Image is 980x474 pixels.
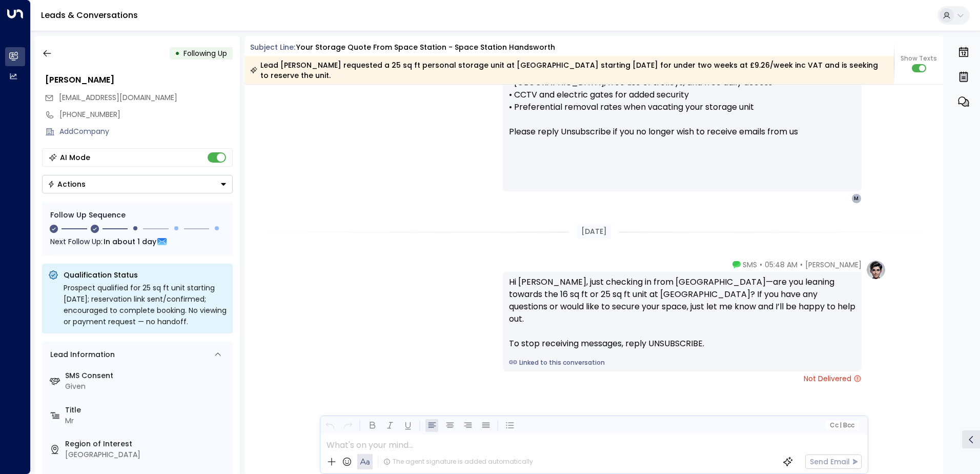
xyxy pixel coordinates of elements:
[41,9,138,21] a: Leads & Conversations
[45,74,233,86] div: [PERSON_NAME]
[42,175,233,193] div: Button group with a nested menu
[50,236,224,247] div: Next Follow Up:
[341,419,354,432] button: Redo
[383,457,533,466] div: The agent signature is added automatically
[296,42,555,53] div: Your storage quote from Space Station - Space Station Handsworth
[59,92,177,103] span: [EMAIL_ADDRESS][DOMAIN_NAME]
[104,236,156,247] span: In about 1 day
[60,152,90,163] div: AI Mode
[183,48,227,58] span: Following Up
[59,109,233,120] div: [PHONE_NUMBER]
[323,419,336,432] button: Undo
[64,282,227,327] div: Prospect qualified for 25 sq ft unit starting [DATE]; reservation link sent/confirmed; encouraged...
[65,449,229,460] div: [GEOGRAPHIC_DATA]
[805,260,862,270] span: [PERSON_NAME]
[42,175,233,193] button: Actions
[825,421,858,430] button: Cc|Bcc
[65,416,229,426] div: Mr
[65,370,229,381] label: SMS Consent
[250,60,888,81] div: Lead [PERSON_NAME] requested a 25 sq ft personal storage unit at [GEOGRAPHIC_DATA] starting [DATE...
[250,42,295,52] span: Subject Line:
[59,92,177,103] span: martinsemchuk@gmail.com
[64,270,227,280] p: Qualification Status
[765,260,798,270] span: 05:48 AM
[840,422,842,429] span: |
[866,260,886,280] img: profile-logo.png
[65,405,229,416] label: Title
[800,260,803,270] span: •
[65,381,229,392] div: Given
[851,193,862,204] div: M
[509,276,855,350] div: Hi [PERSON_NAME], just checking in from [GEOGRAPHIC_DATA]—are you leaning towards the 16 sq ft or...
[50,210,224,221] div: Follow Up Sequence
[901,54,937,63] span: Show Texts
[804,373,862,384] span: Not Delivered
[577,224,611,239] div: [DATE]
[59,126,233,137] div: AddCompany
[48,180,86,189] div: Actions
[47,349,115,360] div: Lead Information
[175,44,180,63] div: •
[65,439,229,449] label: Region of Interest
[829,422,854,429] span: Cc Bcc
[760,260,762,270] span: •
[743,260,757,270] span: SMS
[509,358,855,367] a: Linked to this conversation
